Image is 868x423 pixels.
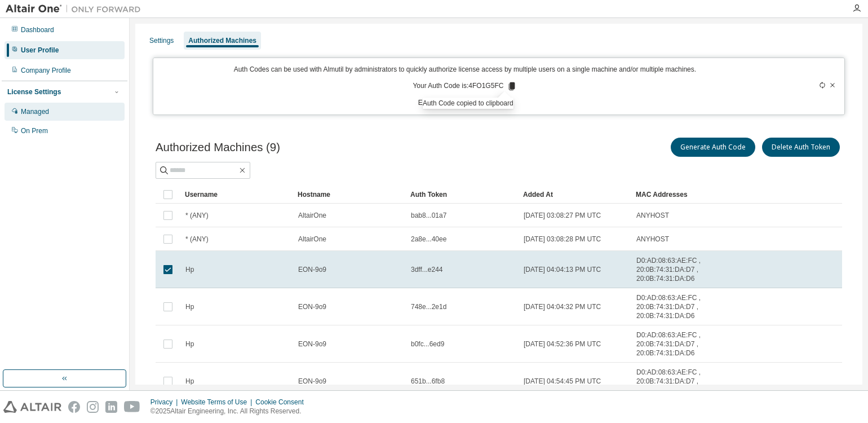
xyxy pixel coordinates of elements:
[411,302,446,311] span: 748e...2e1d
[298,302,326,311] span: EON-9o9
[7,87,61,96] div: License Settings
[413,81,517,91] p: Your Auth Code is: 4FO1G5FC
[298,265,326,274] span: EON-9o9
[298,186,401,204] div: Hostname
[21,107,49,116] div: Managed
[636,235,669,244] span: ANYHOST
[185,186,289,204] div: Username
[181,398,255,407] div: Website Terms of Use
[636,293,718,320] span: D0:AD:08:63:AE:FC , 20:0B:74:31:DA:D7 , 20:0B:74:31:DA:D6
[105,401,117,413] img: linkedin.svg
[185,377,194,386] span: Hp
[185,235,209,244] span: * (ANY)
[636,331,718,358] span: D0:AD:08:63:AE:FC , 20:0B:74:31:DA:D7 , 20:0B:74:31:DA:D6
[671,138,755,157] button: Generate Auth Code
[21,46,59,55] div: User Profile
[124,401,140,413] img: youtube.svg
[636,186,718,204] div: MAC Addresses
[762,138,840,157] button: Delete Auth Token
[636,256,718,283] span: D0:AD:08:63:AE:FC , 20:0B:74:31:DA:D7 , 20:0B:74:31:DA:D6
[636,211,669,220] span: ANYHOST
[524,235,601,244] span: [DATE] 03:08:28 PM UTC
[185,265,194,274] span: Hp
[185,302,194,311] span: Hp
[255,398,310,407] div: Cookie Consent
[524,265,601,274] span: [DATE] 04:04:13 PM UTC
[524,377,601,386] span: [DATE] 04:54:45 PM UTC
[410,186,514,204] div: Auth Token
[298,235,326,244] span: AltairOne
[298,340,326,349] span: EON-9o9
[188,36,256,45] div: Authorized Machines
[411,340,444,349] span: b0fc...6ed9
[87,401,99,413] img: instagram.svg
[160,98,770,108] p: Expires in 14 minutes, 8 seconds
[411,377,445,386] span: 651b...6fb8
[524,211,601,220] span: [DATE] 03:08:27 PM UTC
[6,3,147,15] img: Altair One
[423,98,513,109] div: Auth Code copied to clipboard
[68,401,80,413] img: facebook.svg
[636,368,718,395] span: D0:AD:08:63:AE:FC , 20:0B:74:31:DA:D7 , 20:0B:74:31:DA:D6
[21,25,54,34] div: Dashboard
[411,235,446,244] span: 2a8e...40ee
[149,36,174,45] div: Settings
[156,141,280,154] span: Authorized Machines (9)
[524,340,601,349] span: [DATE] 04:52:36 PM UTC
[160,65,770,74] p: Auth Codes can be used with Almutil by administrators to quickly authorize license access by mult...
[185,211,209,220] span: * (ANY)
[411,211,446,220] span: bab8...01a7
[21,66,71,75] div: Company Profile
[21,126,48,135] div: On Prem
[3,401,61,413] img: altair_logo.svg
[150,407,311,416] p: © 2025 Altair Engineering, Inc. All Rights Reserved.
[185,340,194,349] span: Hp
[523,186,627,204] div: Added At
[298,377,326,386] span: EON-9o9
[411,265,443,274] span: 3dff...e244
[150,398,181,407] div: Privacy
[524,302,601,311] span: [DATE] 04:04:32 PM UTC
[298,211,326,220] span: AltairOne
